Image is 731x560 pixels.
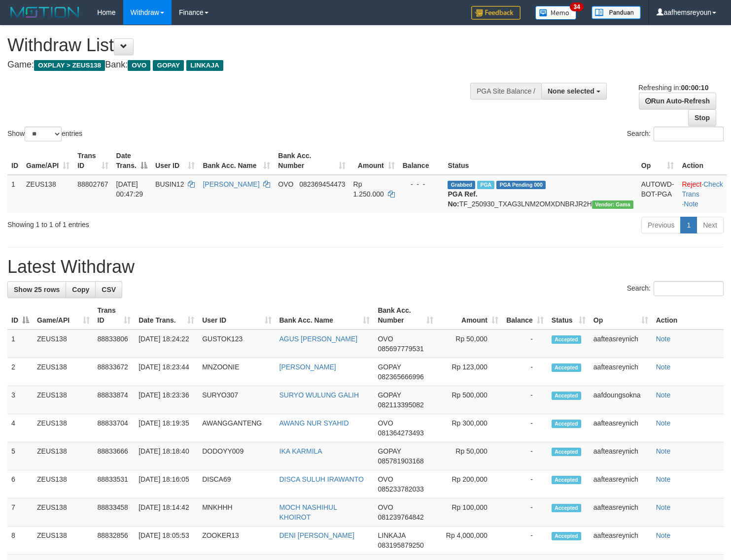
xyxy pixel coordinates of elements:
[198,358,275,386] td: MNZOONIE
[135,414,198,442] td: [DATE] 18:19:35
[502,358,548,386] td: -
[656,531,671,539] a: Note
[502,301,548,329] th: Balance: activate to sort column ascending
[7,60,478,70] h4: Game: Bank:
[444,147,637,175] th: Status
[153,60,184,71] span: GOPAY
[33,329,94,358] td: ZEUS138
[94,498,135,527] td: 88833458
[378,503,393,511] span: OVO
[276,301,374,329] th: Bank Acc. Name: activate to sort column ascending
[378,485,423,493] span: Copy 085233782033 to clipboard
[590,442,652,470] td: aafteasreynich
[112,147,152,175] th: Date Trans.: activate to sort column descending
[590,386,652,414] td: aafdoungsokna
[274,147,349,175] th: Bank Acc. Number: activate to sort column ascending
[656,475,671,483] a: Note
[378,391,401,399] span: GOPAY
[22,147,73,175] th: Game/API: activate to sort column ascending
[552,476,581,484] span: Accepted
[33,414,94,442] td: ZEUS138
[552,392,581,400] span: Accepted
[279,447,322,455] a: IKA KARMILA
[477,181,494,189] span: Marked by aafsreyleap
[502,527,548,555] td: -
[637,175,678,213] td: AUTOWD-BOT-PGA
[378,363,401,371] span: GOPAY
[656,335,671,343] a: Note
[437,329,502,358] td: Rp 50,000
[378,373,423,381] span: Copy 082365666996 to clipboard
[198,442,275,470] td: DODOYY009
[502,329,548,358] td: -
[135,527,198,555] td: [DATE] 18:05:53
[278,180,293,188] span: OVO
[378,531,405,539] span: LINKAJA
[349,147,399,175] th: Amount: activate to sort column ascending
[155,180,184,188] span: BUSIN12
[7,414,33,442] td: 4
[33,527,94,555] td: ZEUS138
[378,345,423,353] span: Copy 085697779531 to clipboard
[638,84,708,92] span: Refreshing in:
[279,531,354,539] a: DENI [PERSON_NAME]
[590,414,652,442] td: aafteasreynich
[198,498,275,527] td: MNKHHH
[94,301,135,329] th: Trans ID: activate to sort column ascending
[186,60,223,71] span: LINKAJA
[135,442,198,470] td: [DATE] 18:18:40
[548,301,590,329] th: Status: activate to sort column ascending
[66,281,96,298] a: Copy
[94,414,135,442] td: 88833704
[33,498,94,527] td: ZEUS138
[681,84,708,92] strong: 00:00:10
[7,175,22,213] td: 1
[502,386,548,414] td: -
[135,358,198,386] td: [DATE] 18:23:44
[135,470,198,498] td: [DATE] 18:16:05
[470,83,541,99] div: PGA Site Balance /
[7,498,33,527] td: 7
[444,175,637,213] td: TF_250930_TXAG3LNM2OMXDNBRJR2H
[33,442,94,470] td: ZEUS138
[552,532,581,540] span: Accepted
[552,335,581,344] span: Accepted
[94,470,135,498] td: 88833531
[448,181,475,189] span: Grabbed
[654,281,724,296] input: Search:
[437,301,502,329] th: Amount: activate to sort column ascending
[688,109,716,126] a: Stop
[437,414,502,442] td: Rp 300,000
[135,386,198,414] td: [DATE] 18:23:36
[437,470,502,498] td: Rp 200,000
[374,301,437,329] th: Bank Acc. Number: activate to sort column ascending
[198,527,275,555] td: ZOOKER13
[279,391,359,399] a: SURYO WULUNG GALIH
[592,6,641,19] img: panduan.png
[639,93,716,109] a: Run Auto-Refresh
[552,448,581,456] span: Accepted
[7,147,22,175] th: ID
[94,329,135,358] td: 88833806
[7,386,33,414] td: 3
[541,83,607,99] button: None selected
[14,286,60,294] span: Show 25 rows
[279,335,358,343] a: AGUS [PERSON_NAME]
[7,301,33,329] th: ID: activate to sort column descending
[552,504,581,512] span: Accepted
[502,442,548,470] td: -
[72,286,89,294] span: Copy
[279,503,337,521] a: MOCH NASHIHUL KHOIROT
[135,498,198,527] td: [DATE] 18:14:42
[696,217,724,233] a: Next
[652,301,724,329] th: Action
[378,513,423,521] span: Copy 081239764842 to clipboard
[378,475,393,483] span: OVO
[399,147,444,175] th: Balance
[502,414,548,442] td: -
[682,180,723,198] a: Check Trans
[656,391,671,399] a: Note
[378,401,423,409] span: Copy 082113395082 to clipboard
[198,414,275,442] td: AWANGGANTENG
[548,87,594,95] span: None selected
